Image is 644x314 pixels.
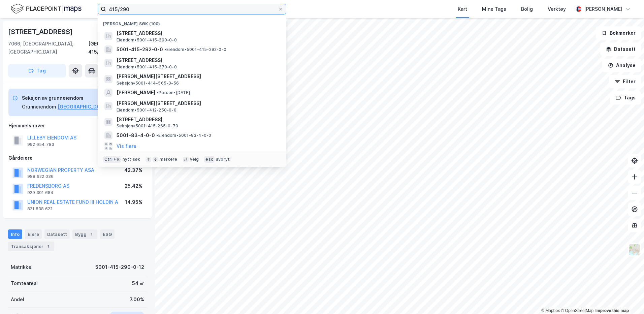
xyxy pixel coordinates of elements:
[125,198,142,206] div: 14.95%
[117,81,179,86] span: Seksjon • 5001-414-565-0-56
[117,72,278,81] span: [PERSON_NAME][STREET_ADDRESS]
[88,231,95,238] div: 1
[117,107,176,113] span: Eiendom • 5001-412-250-0-0
[190,157,199,162] div: velg
[216,157,230,162] div: avbryt
[11,3,82,15] img: logo.f888ab2527a4732fd821a326f86c7f29.svg
[609,75,641,88] button: Filter
[88,40,147,56] div: [GEOGRAPHIC_DATA], 415/290/0/12
[8,40,88,56] div: 7066, [GEOGRAPHIC_DATA], [GEOGRAPHIC_DATA]
[8,122,147,130] div: Hjemmelshaver
[610,282,644,314] iframe: Chat Widget
[482,5,506,13] div: Mine Tags
[123,157,140,162] div: nytt søk
[106,4,278,14] input: Søk på adresse, matrikkel, gårdeiere, leietakere eller personer
[58,103,130,111] button: [GEOGRAPHIC_DATA], 415/290
[11,295,24,304] div: Andel
[117,123,178,129] span: Seksjon • 5001-415-265-0-70
[628,243,641,256] img: Z
[130,295,144,304] div: 7.00%
[157,90,159,95] span: •
[8,229,22,239] div: Info
[8,26,74,37] div: [STREET_ADDRESS]
[103,156,121,163] div: Ctrl + k
[600,42,641,56] button: Datasett
[156,133,158,138] span: •
[117,131,155,139] span: 5001-83-4-0-0
[602,59,641,72] button: Analyse
[98,16,286,28] div: [PERSON_NAME] søk (100)
[22,103,56,111] div: Grunneiendom
[596,26,641,40] button: Bokmerker
[160,157,177,162] div: markere
[595,308,629,313] a: Improve this map
[117,29,278,37] span: [STREET_ADDRESS]
[204,156,215,163] div: esc
[132,279,144,287] div: 54 ㎡
[117,116,278,124] span: [STREET_ADDRESS]
[95,263,144,271] div: 5001-415-290-0-12
[124,166,142,174] div: 42.37%
[117,45,163,54] span: 5001-415-292-0-0
[117,56,278,64] span: [STREET_ADDRESS]
[458,5,467,13] div: Kart
[11,279,38,287] div: Tomteareal
[117,89,155,97] span: [PERSON_NAME]
[44,229,70,239] div: Datasett
[8,242,54,251] div: Transaksjoner
[541,308,560,313] a: Mapbox
[117,99,278,107] span: [PERSON_NAME][STREET_ADDRESS]
[45,243,52,250] div: 1
[11,263,33,271] div: Matrikkel
[164,47,226,52] span: Eiendom • 5001-415-292-0-0
[8,154,147,162] div: Gårdeiere
[22,94,130,102] div: Seksjon av grunneiendom
[561,308,593,313] a: OpenStreetMap
[157,90,190,95] span: Person • [DATE]
[584,5,622,13] div: [PERSON_NAME]
[8,64,66,77] button: Tag
[117,142,136,150] button: Vis flere
[156,133,211,138] span: Eiendom • 5001-83-4-0-0
[164,47,166,52] span: •
[27,206,53,212] div: 821 838 622
[521,5,533,13] div: Bolig
[27,174,54,179] div: 988 622 036
[117,37,177,43] span: Eiendom • 5001-415-290-0-0
[610,282,644,314] div: Kontrollprogram for chat
[72,229,97,239] div: Bygg
[100,229,115,239] div: ESG
[548,5,566,13] div: Verktøy
[125,182,142,190] div: 25.42%
[27,190,54,195] div: 929 301 684
[117,64,177,70] span: Eiendom • 5001-415-270-0-0
[27,142,54,147] div: 992 654 783
[610,91,641,104] button: Tags
[25,229,42,239] div: Eiere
